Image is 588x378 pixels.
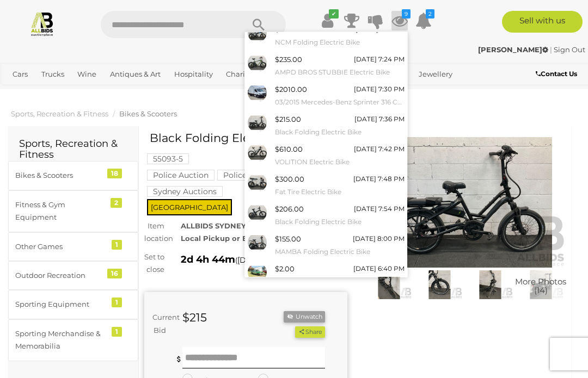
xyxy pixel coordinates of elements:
[275,36,405,48] small: NCM Folding Electric Bike
[248,113,267,132] img: 55093-5a.jpeg
[42,83,73,101] a: Sports
[354,113,405,125] div: [DATE] 7:36 PM
[170,65,217,83] a: Hospitality
[536,70,577,78] b: Contact Us
[329,9,339,18] i: ✔
[245,170,407,200] a: $300.00 [DATE] 7:48 PM Fat Tire Electric Bike
[231,11,286,38] button: Search
[275,246,405,258] small: MAMBA Folding Electric Bike
[502,11,583,33] a: Sell with us
[73,65,101,83] a: Wine
[248,263,267,282] img: 54204-4b_ex.jpg
[353,263,405,275] div: [DATE] 6:40 PM
[415,11,432,30] a: 2
[29,11,55,36] img: Allbids.com.au
[245,51,407,80] a: $235.00 [DATE] 7:24 PM AMPD BROS STUBBIE Electric Bike
[8,83,38,101] a: Office
[275,96,405,108] small: 03/2015 Mercedes-Benz Sprinter 316 CDI Medium Wheelbase Auto MY14 2d White 2.1L
[536,68,580,80] a: Contact Us
[245,260,407,290] a: $2.00 [DATE] 6:40 PM 1/1969 Rambler Rebel 4d Sedan Green V8 4.8L
[248,173,267,192] img: 55093-3a.jpeg
[354,83,405,95] div: [DATE] 7:30 PM
[245,80,407,110] a: $2010.00 [DATE] 7:30 PM 03/2015 Mercedes-Benz Sprinter 316 CDI Medium Wheelbase Auto MY14 2d Whit...
[275,85,307,94] span: $2010.00
[275,156,405,168] small: VOLITION Electric Bike
[554,45,585,54] a: Sign Out
[248,203,267,222] img: 55093-2a.jpeg
[245,110,407,140] a: $215.00 [DATE] 7:36 PM Black Folding Electric Bike
[248,53,267,72] img: 55093-7a.jpeg
[275,145,303,153] span: $610.00
[248,23,267,42] img: 55093-8a.jpeg
[275,66,405,78] small: AMPD BROS STUBBIE Electric Bike
[353,233,405,245] div: [DATE] 8:00 PM
[78,83,164,101] a: [GEOGRAPHIC_DATA]
[275,264,295,273] span: $2.00
[222,65,256,83] a: Charity
[354,203,405,215] div: [DATE] 7:54 PM
[354,143,405,155] div: [DATE] 7:42 PM
[275,216,405,228] small: Black Folding Electric Bike
[354,53,405,65] div: [DATE] 7:24 PM
[275,115,301,123] span: $215.00
[391,11,408,30] a: 9
[402,9,411,18] i: 9
[275,126,405,138] small: Black Folding Electric Bike
[245,21,407,51] a: $1.00 [DATE] 7:18 PM NCM Folding Electric Bike
[245,200,407,230] a: $206.00 [DATE] 7:54 PM Black Folding Electric Bike
[478,45,548,54] strong: [PERSON_NAME]
[248,143,267,162] img: 55093-4a.jpeg
[275,175,304,183] span: $300.00
[248,233,267,252] img: 55093-1a.jpeg
[275,205,304,213] span: $206.00
[478,45,550,54] a: [PERSON_NAME]
[106,65,165,83] a: Antiques & Art
[414,65,457,83] a: Jewellery
[248,83,267,102] img: 55092-1a_ex.jpg
[320,11,336,30] a: ✔
[426,9,434,18] i: 2
[353,173,405,185] div: [DATE] 7:48 PM
[550,45,552,54] span: |
[8,65,32,83] a: Cars
[245,140,407,170] a: $610.00 [DATE] 7:42 PM VOLITION Electric Bike
[275,234,301,243] span: $155.00
[37,65,69,83] a: Trucks
[275,276,405,288] small: 1/1969 Rambler Rebel 4d Sedan Green V8 4.8L
[275,55,302,64] span: $235.00
[245,230,407,260] a: $155.00 [DATE] 8:00 PM MAMBA Folding Electric Bike
[275,186,405,198] small: Fat Tire Electric Bike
